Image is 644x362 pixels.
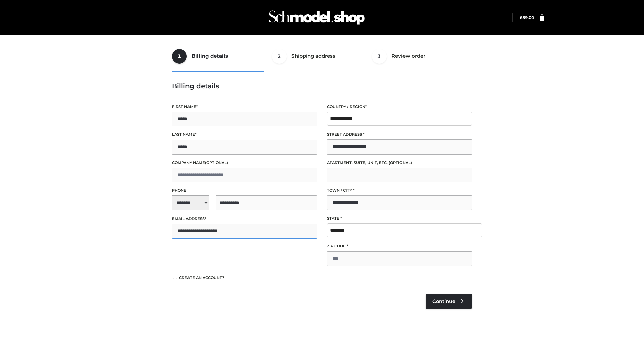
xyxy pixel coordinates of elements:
a: £89.00 [520,15,534,20]
label: Last name [172,131,317,138]
span: £ [520,15,522,20]
input: Create an account? [172,275,178,279]
h3: Billing details [172,82,472,90]
label: Email address [172,216,317,222]
span: (optional) [389,160,412,165]
bdi: 89.00 [520,15,534,20]
span: Create an account? [179,275,224,280]
label: Street address [327,131,472,138]
label: Country / Region [327,104,472,110]
label: Company name [172,160,317,166]
img: Schmodel Admin 964 [266,4,367,31]
label: Apartment, suite, unit, etc. [327,160,472,166]
label: Town / City [327,187,472,194]
label: First name [172,104,317,110]
label: Phone [172,187,317,194]
span: (optional) [205,160,228,165]
span: Continue [432,298,455,304]
label: ZIP Code [327,243,472,249]
a: Continue [426,294,472,309]
label: State [327,215,472,222]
